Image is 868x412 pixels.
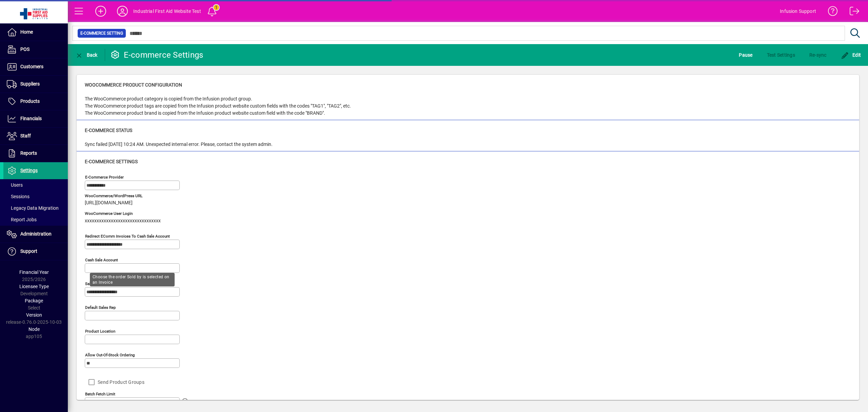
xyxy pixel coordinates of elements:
span: Home [20,29,33,35]
span: WooCommerce product configuration [85,82,182,88]
div: Infusion Support [780,6,816,17]
span: Edit [841,52,861,58]
mat-label: Product location [85,329,115,334]
div: Choose the order Sold by is selected on an Invoice [90,273,175,286]
span: E-commerce Setting [80,30,123,37]
span: Re-sync [809,50,827,60]
div: E-commerce Settings [110,50,203,60]
span: E-commerce Settings [85,159,138,164]
span: Reports [20,150,37,156]
span: Licensee Type [19,284,49,289]
span: Report Jobs [7,217,37,222]
button: Profile [112,5,133,17]
a: Users [3,179,68,191]
a: Sessions [3,191,68,202]
mat-label: Redirect eComm Invoices to Cash Sale Account [85,234,170,239]
button: Add [90,5,112,17]
a: Logout [845,1,860,23]
mat-label: Sales Rep Hierarchy [85,281,119,286]
a: Administration [3,226,68,243]
a: Staff [3,128,68,145]
a: Report Jobs [3,214,68,225]
span: Administration [20,231,52,237]
span: Customers [20,64,43,69]
a: Financials [3,110,68,127]
span: Staff [20,133,31,138]
span: Pause [739,50,752,60]
span: Legacy Data Migration [7,205,59,211]
span: Financials [20,116,42,121]
span: Financial Year [19,269,49,275]
mat-label: Batch fetch limit [85,392,115,396]
div: The WooCommerce product category is copied from the Infusion product group. The WooCommerce produ... [85,95,351,117]
a: Products [3,93,68,110]
mat-label: E-commerce Provider [85,175,124,180]
mat-label: Default sales rep [85,305,116,310]
span: Sessions [7,194,29,199]
span: Products [20,98,40,104]
span: Package [25,298,43,303]
span: POS [20,46,29,52]
span: [URL][DOMAIN_NAME] [85,200,133,206]
button: Edit [839,49,863,61]
a: Home [3,24,68,41]
span: Version [26,312,42,318]
a: Legacy Data Migration [3,202,68,214]
span: Users [7,182,23,188]
span: E-commerce Status [85,128,132,133]
span: WooCommerce User Login [85,211,161,216]
span: Back [75,52,98,58]
a: Support [3,243,68,260]
span: Settings [20,168,38,173]
span: Node [28,326,40,332]
button: Re-sync [808,49,828,61]
a: Suppliers [3,76,68,93]
a: Customers [3,58,68,75]
a: POS [3,41,68,58]
div: Sync failed [DATE] 10:24 AM. Unexpected internal error. Please, contact the system admin. [85,141,273,148]
span: Suppliers [20,81,40,87]
div: Industrial First Aid Website Test [133,6,201,17]
span: Support [20,248,37,254]
button: Pause [737,49,754,61]
button: Back [73,49,99,61]
mat-label: Cash sale account [85,258,118,262]
app-page-header-button: Back [68,49,105,61]
mat-label: Allow out-of-stock ordering [85,353,135,357]
a: Knowledge Base [823,1,838,23]
span: xxxxxxxxxxxxxxxxxxxxxxxxxxxxxxxx [85,218,161,224]
a: Reports [3,145,68,162]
